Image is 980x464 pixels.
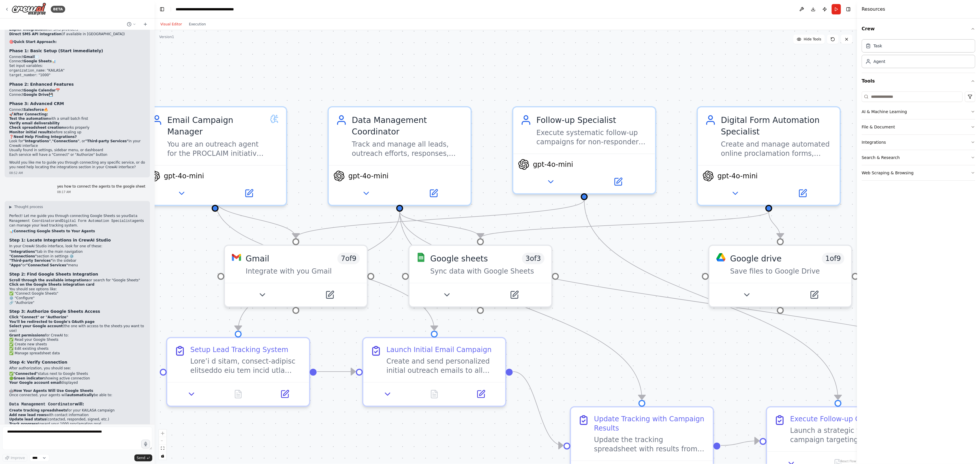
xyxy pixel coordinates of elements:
[9,139,145,148] li: Look for , , or in your CrewAI interface
[9,282,94,287] strong: Click on the Google Sheets integration card
[209,200,302,238] g: Edge from b2c6c9d8-3034-4756-b803-c632798a6afe to 53541f2e-1b8f-45ba-8415-1003e5a2f0a0
[2,454,27,462] button: Improve
[790,426,902,444] div: Launch a strategic follow-up campaign targeting non-responders and warm leads from the initial ou...
[9,409,145,413] li: for your KAILASA campaign
[51,6,65,13] div: BETA
[14,389,93,393] strong: How Your Agents Will Use Google Sheets
[410,387,459,401] button: No output available
[9,324,63,328] strong: Select your Google account
[167,114,265,137] div: Email Campaign Manager
[14,372,38,376] strong: "Connected"
[9,148,145,153] li: Usually found in settings, sidebar menu, or dashboard
[408,245,553,308] div: Google SheetsGoogle sheets3of3Sync data with Google Sheets
[763,212,786,238] g: Edge from b67aa023-6628-4ef9-a5ef-78def34b36dd to 12ba47a0-82ca-4bfd-a982-00efc91d12be
[9,244,145,249] p: In your CrewAI Studio interface, look for one of these:
[716,253,726,262] img: Google Drive
[9,381,145,386] li: displayed
[9,278,89,282] strong: Scroll through the available integrations
[166,337,310,407] div: Setup Lead Tracking SystemLore’i d sitam, consect-adipisc elitseddo eiu tem incid utla etdo Magn ...
[9,73,145,78] li: : "1000"
[9,366,145,371] p: After authorization, you should see:
[9,324,145,333] li: (the one with access to the sheets you want to use)
[9,117,48,121] strong: Test the automation
[224,245,368,308] div: GmailGmail7of9Integrate with you Gmail
[216,186,281,200] button: Open in side panel
[24,93,49,97] strong: Google Drive
[9,402,75,407] code: Data Management Coordinator
[9,214,137,223] code: Data Management Coordinator
[61,219,132,223] code: Digital Form Automation Specialist
[9,130,145,135] li: before scaling up
[9,250,145,254] li: tab in the main navigation
[9,214,145,228] p: Perfect! Let me guide you through connecting Google Sheets so your and agents can manage your lea...
[386,357,498,375] div: Create and send personalized initial outreach emails to all identified leads about {organization_...
[9,101,64,106] strong: Phase 3: Advanced CRM
[137,456,145,460] span: Send
[24,88,56,92] strong: Google Calendar
[12,3,46,16] img: Logo
[416,253,426,262] img: Google Sheets
[167,140,265,158] div: You are an outreach agent for the PROCLAIM initiative. For each contact: - Use the `Custom_Messag...
[134,454,152,461] button: Send
[513,366,563,451] g: Edge from 4d37d54d-471c-4917-85f9-906c7be1aa28 to fdb3e209-5767-4bb7-85e7-57b50cb2324b
[9,254,37,258] strong: "Connections"
[9,413,46,417] strong: Add new lead rows
[24,59,52,63] strong: Google Sheets
[190,357,302,375] div: Lore’i d sitam, consect-adipisc elitseddo eiu tem incid utla etdo Magn AL enima minimveniam qui n...
[348,171,389,181] span: gpt-4o-mini
[790,414,891,424] div: Execute Follow-up Campaign
[14,205,43,209] span: Thought process
[9,291,145,296] li: ✅ "Connect Google Sheets"
[337,253,360,264] span: Number of enabled actions
[862,135,975,150] button: Integrations
[9,287,145,305] li: You should see options like:
[9,422,38,426] strong: Track progress
[579,200,844,399] g: Edge from 7afed474-6f3e-4ceb-8adf-933114afa1fe to 3f880f35-d557-44a2-bbd4-e9a1b3ba0a6b
[9,108,145,112] li: Connect 🔥
[536,128,648,147] div: Execute systematic follow-up campaigns for non-responders, create urgency around proclamation dea...
[9,315,68,319] strong: Click "Connect" or "Authorize"
[401,186,466,200] button: Open in side panel
[9,259,52,263] strong: "Third-party Services"
[9,32,145,37] li: (if available in [GEOGRAPHIC_DATA])
[9,409,67,413] strong: Create tracking spreadsheets
[862,6,885,13] h4: Resources
[159,452,166,460] button: toggle interactivity
[862,104,975,119] button: AI & Machine Learning
[512,106,656,194] div: Follow-up SpecialistExecute systematic follow-up campaigns for non-responders, create urgency aro...
[24,55,35,59] strong: Gmail
[159,35,174,39] div: Version 1
[9,40,145,44] h2: 🎯
[141,440,150,448] button: Click to speak your automation idea
[770,186,835,200] button: Open in side panel
[9,88,145,93] li: Connect 📅
[9,360,67,365] strong: Step 4: Verify Connection
[536,114,648,126] div: Follow-up Specialist
[730,253,782,264] div: Google drive
[9,205,12,209] span: ▶
[9,254,145,259] li: section in settings ⚙️
[9,301,145,305] li: 🔗 "Authorize"
[328,106,472,206] div: Data Management CoordinatorTrack and manage all leads, outreach efforts, responses, and proclamat...
[430,253,488,264] div: Google sheets
[782,288,847,302] button: Open in side panel
[844,5,853,13] button: Hide right sidebar
[9,117,145,121] li: with a small batch first
[874,59,885,64] div: Agent
[394,212,648,399] g: Edge from 92020e43-7163-4e21-a467-1449d56b133f to fdb3e209-5767-4bb7-85e7-57b50cb2324b
[9,309,100,314] strong: Step 3: Authorize Google Sheets Access
[9,64,145,78] li: Set input variables:
[14,40,57,44] strong: Quick Start Approach:
[190,345,288,354] div: Setup Lead Tracking System
[9,93,145,97] li: Connect 💾
[9,59,145,64] li: Connect 📊
[57,190,145,194] div: 08:17 AM
[533,160,573,169] span: gpt-4o-mini
[232,253,241,262] img: Gmail
[9,263,145,268] li: or menu
[9,48,103,53] strong: Phase 1: Basic Setup (Start immediately)
[14,229,95,233] strong: Connecting Google Sheets to Your Agents
[9,320,95,324] strong: You'll be redirected to Google's OAuth page
[793,35,825,44] button: Hide Tools
[159,430,166,460] div: React Flow controls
